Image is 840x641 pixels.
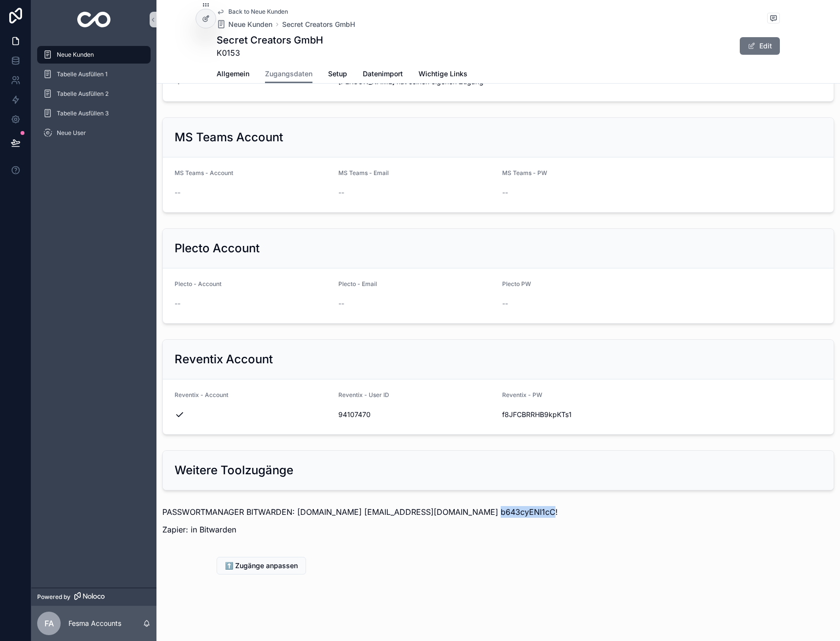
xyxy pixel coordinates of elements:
span: Plecto - Email [338,280,377,287]
span: FA [44,618,54,629]
img: App logo [77,12,111,27]
a: Neue Kunden [217,20,272,29]
span: -- [175,299,180,309]
span: -- [175,188,180,198]
span: Neue Kunden [228,20,272,29]
span: Reventix - PW [502,391,542,398]
span: Reventix - User ID [338,391,389,398]
span: -- [338,188,344,198]
a: Wichtige Links [419,65,467,85]
span: Wichtige Links [419,69,467,79]
h2: Reventix Account [175,352,273,367]
h2: MS Teams Account [175,130,283,145]
a: Powered by [31,588,156,606]
span: Neue User [57,129,86,137]
span: Back to Neue Kunden [228,8,288,16]
span: Tabelle Ausfüllen 2 [57,90,109,98]
a: Tabelle Ausfüllen 2 [37,85,151,103]
h1: Secret Creators GmbH [217,33,323,47]
a: Zugangsdaten [265,65,312,84]
span: Allgemein [217,69,249,79]
a: Tabelle Ausfüllen 1 [37,66,151,83]
button: ⬆️ Zugänge anpassen [217,557,306,575]
span: Reventix - Account [175,391,228,398]
span: Powered by [37,593,70,601]
span: MS Teams - Account [175,169,233,177]
span: Plecto PW [502,280,531,287]
span: MS Teams - PW [502,169,547,177]
span: -- [338,299,344,309]
span: Zugangsdaten [265,69,312,79]
a: Secret Creators GmbH [282,20,355,29]
a: Datenimport [363,65,403,85]
span: Setup [328,69,347,79]
h2: Plecto Account [175,241,260,256]
p: PASSWORTMANAGER BITWARDEN: [DOMAIN_NAME] [EMAIL_ADDRESS][DOMAIN_NAME] b643cyENI1cC! [162,506,834,518]
span: f8JFCBRRHB9kpKTs1 [502,410,658,420]
p: Fesma Accounts [68,619,121,628]
a: Neue User [37,124,151,142]
a: Setup [328,65,347,85]
span: Plecto - Account [175,280,221,287]
span: Neue Kunden [57,51,94,59]
a: Tabelle Ausfüllen 3 [37,105,151,122]
button: Edit [740,37,780,55]
a: Back to Neue Kunden [217,8,288,16]
span: -- [502,188,508,198]
p: Zapier: in Bitwarden [162,524,834,535]
span: Tabelle Ausfüllen 3 [57,110,109,117]
span: K0153 [217,47,323,59]
span: Tabelle Ausfüllen 1 [57,70,108,78]
div: scrollable content [31,39,156,155]
a: Allgemein [217,65,249,85]
span: 94107470 [338,410,494,420]
span: ⬆️ Zugänge anpassen [225,561,298,571]
h2: Weitere Toolzugänge [175,463,293,478]
span: MS Teams - Email [338,169,389,177]
span: Datenimport [363,69,403,79]
a: Neue Kunden [37,46,151,64]
span: -- [502,299,508,309]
